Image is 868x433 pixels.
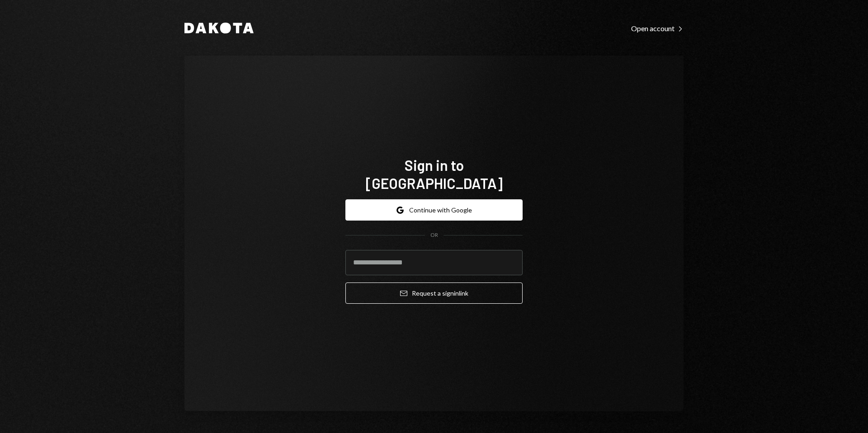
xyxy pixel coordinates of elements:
button: Request a signinlink [345,282,523,304]
h1: Sign in to [GEOGRAPHIC_DATA] [345,156,523,192]
button: Continue with Google [345,199,523,221]
div: OR [430,231,438,239]
div: Open account [631,24,684,33]
a: Open account [631,23,684,33]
